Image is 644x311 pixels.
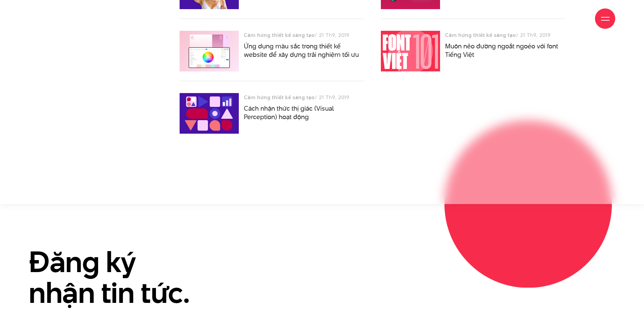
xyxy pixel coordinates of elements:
[445,42,558,59] a: Muôn nẻo đường ngoắt ngoéo với font Tiếng Việt
[29,246,213,308] h2: Đăng ký nhận tin tức.
[244,42,359,59] a: Ứng dụng màu sắc trong thiết kế website để xây dựng trải nghiệm tối ưu
[244,93,364,102] div: / 21 Th9, 2019
[244,104,334,121] a: Cách nhận thức thị giác (Visual Perception) hoạt động
[244,93,315,102] h3: Cảm hứng thiết kế sáng tạo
